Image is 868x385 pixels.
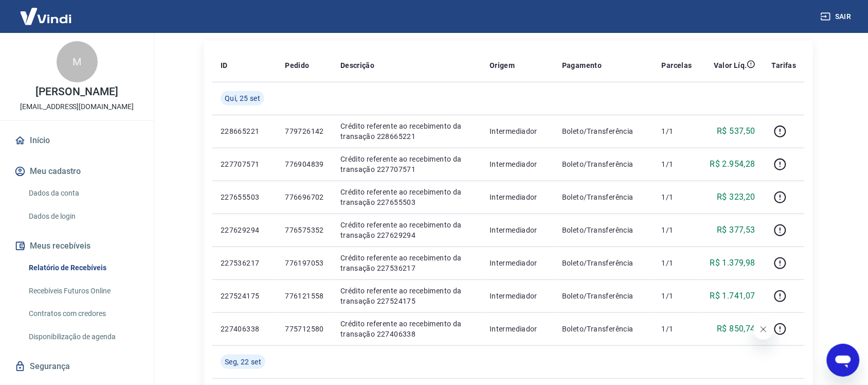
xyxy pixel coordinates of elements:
p: Boleto/Transferência [562,192,645,202]
p: Intermediador [490,258,546,268]
p: Boleto/Transferência [562,324,645,334]
p: Crédito referente ao recebimento da transação 227524175 [340,286,473,306]
p: 227707571 [221,159,268,169]
a: Disponibilização de agenda [25,326,141,347]
p: 1/1 [662,258,692,268]
p: R$ 323,20 [717,191,756,203]
p: [EMAIL_ADDRESS][DOMAIN_NAME] [20,101,134,112]
p: R$ 2.954,28 [710,158,755,170]
p: 776575352 [285,225,324,235]
button: Meus recebíveis [12,235,141,257]
p: 775712580 [285,324,324,334]
p: 776121558 [285,291,324,301]
p: 1/1 [662,324,692,334]
iframe: Fechar mensagem [753,319,774,340]
p: 1/1 [662,159,692,169]
a: Segurança [12,355,141,378]
a: Dados da conta [25,183,141,204]
p: Pagamento [562,60,602,71]
p: 228665221 [221,126,268,136]
p: ID [221,60,228,71]
p: Valor Líq. [714,60,747,71]
div: M [57,41,98,82]
p: Intermediador [490,159,546,169]
p: Crédito referente ao recebimento da transação 228665221 [340,121,473,142]
p: 227406338 [221,324,268,334]
p: 227629294 [221,225,268,235]
img: Vindi [12,1,79,32]
p: 779726142 [285,126,324,136]
p: 227655503 [221,192,268,202]
p: R$ 850,74 [717,323,756,335]
p: Boleto/Transferência [562,159,645,169]
p: 227536217 [221,258,268,268]
p: 227524175 [221,291,268,301]
p: [PERSON_NAME] [35,86,118,97]
iframe: Botão para abrir a janela de mensagens [827,344,860,377]
p: Boleto/Transferência [562,126,645,136]
p: R$ 377,53 [717,224,756,236]
span: Qui, 25 set [225,93,260,103]
p: Intermediador [490,225,546,235]
p: R$ 1.741,07 [710,290,755,302]
p: Descrição [340,60,375,71]
p: 1/1 [662,126,692,136]
p: Intermediador [490,126,546,136]
p: Parcelas [662,60,692,71]
a: Relatório de Recebíveis [25,257,141,278]
p: 776696702 [285,192,324,202]
p: Pedido [285,60,309,71]
p: Boleto/Transferência [562,291,645,301]
p: 1/1 [662,192,692,202]
a: Recebíveis Futuros Online [25,281,141,302]
button: Meu cadastro [12,160,141,183]
span: Seg, 22 set [225,357,261,367]
p: 776197053 [285,258,324,268]
p: R$ 537,50 [717,125,756,137]
p: Crédito referente ao recebimento da transação 227707571 [340,154,473,174]
p: 776904839 [285,159,324,169]
p: Intermediador [490,324,546,334]
a: Início [12,129,141,152]
p: Boleto/Transferência [562,258,645,268]
a: Dados de login [25,206,141,227]
p: 1/1 [662,291,692,301]
p: Crédito referente ao recebimento da transação 227629294 [340,220,473,240]
p: Crédito referente ao recebimento da transação 227655503 [340,187,473,207]
p: R$ 1.379,98 [710,257,755,269]
p: Tarifas [772,60,797,71]
p: Intermediador [490,192,546,202]
button: Sair [819,7,856,26]
p: Intermediador [490,291,546,301]
p: Boleto/Transferência [562,225,645,235]
p: Origem [490,60,515,71]
a: Contratos com credores [25,303,141,324]
p: Crédito referente ao recebimento da transação 227406338 [340,319,473,339]
span: Olá! Precisa de ajuda? [6,7,86,15]
p: 1/1 [662,225,692,235]
p: Crédito referente ao recebimento da transação 227536217 [340,253,473,273]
